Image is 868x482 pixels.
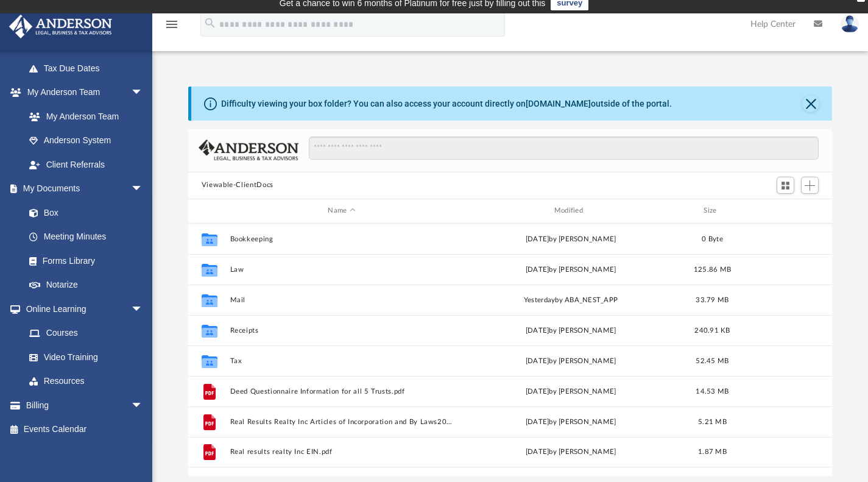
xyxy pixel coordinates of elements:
a: My Anderson Team [17,104,149,129]
a: menu [164,23,179,32]
span: 1.87 MB [698,448,727,455]
div: id [194,205,224,216]
a: Box [17,200,149,225]
button: Add [801,177,819,194]
span: 33.79 MB [696,296,729,303]
a: Anderson System [17,129,155,153]
a: My Documentsarrow_drop_down [9,177,155,201]
span: arrow_drop_down [131,177,155,202]
a: Online Learningarrow_drop_down [9,297,155,321]
div: by ABA_NEST_APP [459,294,682,305]
a: [DOMAIN_NAME] [526,99,591,108]
img: Anderson Advisors Platinum Portal [5,15,116,38]
div: Name [229,205,453,216]
i: menu [164,17,179,32]
button: Close [802,95,819,112]
img: User Pic [841,15,859,33]
button: Mail [230,296,453,303]
a: Billingarrow_drop_down [9,393,161,417]
a: Courses [17,321,155,346]
span: 14.53 MB [696,388,729,394]
button: Bookkeeping [230,235,453,243]
span: 240.91 KB [694,327,730,333]
div: [DATE] by [PERSON_NAME] [459,447,682,458]
div: Size [688,205,736,216]
a: Tax Due Dates [17,56,161,80]
a: Notarize [17,273,155,297]
span: arrow_drop_down [131,297,155,322]
div: [DATE] by [PERSON_NAME] [459,233,682,244]
div: [DATE] by [PERSON_NAME] [459,386,682,397]
span: 5.21 MB [698,418,727,425]
div: [DATE] by [PERSON_NAME] [459,325,682,336]
button: Receipts [230,326,453,334]
span: arrow_drop_down [131,393,155,418]
a: Video Training [17,345,149,369]
button: Viewable-ClientDocs [202,180,273,191]
div: [DATE] by [PERSON_NAME] [459,264,682,275]
input: Search files and folders [309,136,819,160]
a: Client Referrals [17,152,155,177]
div: [DATE] by [PERSON_NAME] [459,355,682,366]
button: Deed Questionnaire Information for all 5 Trusts.pdf [230,387,453,395]
a: Events Calendar [9,417,161,442]
div: Modified [459,205,683,216]
button: Law [230,265,453,273]
button: Tax [230,356,453,364]
div: Difficulty viewing your box folder? You can also access your account directly on outside of the p... [221,97,672,110]
a: Forms Library [17,249,149,273]
div: grid [188,224,833,477]
span: arrow_drop_down [131,80,155,105]
span: 125.86 MB [694,266,731,272]
button: Real Results Realty Inc Articles of Incorporation and By Laws2020.pdf [230,417,453,425]
span: 52.45 MB [696,357,729,364]
a: Meeting Minutes [17,225,155,249]
button: Real results realty Inc EIN.pdf [230,448,453,456]
a: My Anderson Teamarrow_drop_down [9,80,155,105]
i: search [203,16,217,30]
div: id [742,205,827,216]
div: [DATE] by [PERSON_NAME] [459,416,682,427]
span: yesterday [524,296,555,303]
a: Resources [17,369,155,394]
button: Switch to Grid View [777,177,795,194]
span: 0 Byte [702,235,723,242]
